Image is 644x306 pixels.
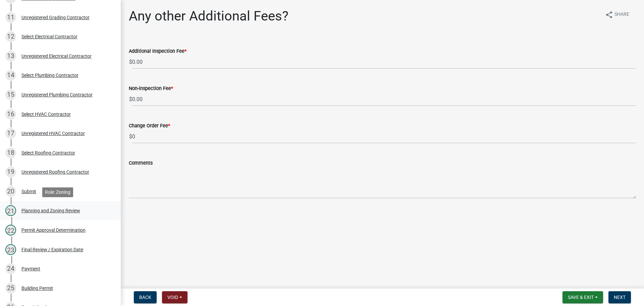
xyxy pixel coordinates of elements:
div: 15 [5,89,16,100]
button: Void [162,291,187,303]
div: 14 [5,70,16,81]
div: 22 [5,225,16,235]
div: Unregistered Grading Contractor [21,15,90,20]
div: 12 [5,31,16,42]
div: Select Roofing Contractor [21,150,75,155]
div: 16 [5,109,16,120]
div: 25 [5,283,16,294]
div: Final Review / Expiration Date [21,247,83,252]
div: Select Electrical Contractor [21,34,77,39]
div: 24 [5,263,16,274]
span: $ [129,55,132,69]
div: 19 [5,167,16,177]
div: 11 [5,12,16,23]
label: Change Order Fee [129,124,170,128]
div: Select HVAC Contractor [21,112,71,117]
div: 18 [5,147,16,158]
div: Permit Approval Determination [21,228,86,232]
div: 23 [5,244,16,255]
div: Unregistered Plumbing Contractor [21,92,93,97]
div: Unregistered Electrical Contractor [21,54,92,58]
div: 13 [5,51,16,61]
div: Unregistered HVAC Contractor [21,131,85,136]
div: 20 [5,186,16,197]
span: Next [614,295,626,300]
div: Unregistered Roofing Contractor [21,170,89,174]
label: Additional Inspection Fee [129,49,186,54]
span: Void [167,295,178,300]
span: Share [614,11,629,19]
span: $ [129,130,132,143]
button: Back [134,291,157,303]
div: 21 [5,205,16,216]
div: Building Permit [21,286,53,291]
div: Submit [21,189,36,194]
h1: Any other Additional Fees? [129,8,288,24]
button: Next [608,291,631,303]
div: Select Plumbing Contractor [21,73,78,78]
i: share [605,11,613,19]
div: Role: Zoning [42,187,73,197]
div: Planning and Zoning Review [21,208,80,213]
button: shareShare [600,8,635,21]
div: 17 [5,128,16,139]
span: Save & Exit [568,295,594,300]
button: Save & Exit [562,291,603,303]
span: Back [139,295,151,300]
label: Non-inspection Fee [129,86,173,91]
label: Comments [129,161,153,166]
span: $ [129,92,132,106]
div: Payment [21,266,40,271]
